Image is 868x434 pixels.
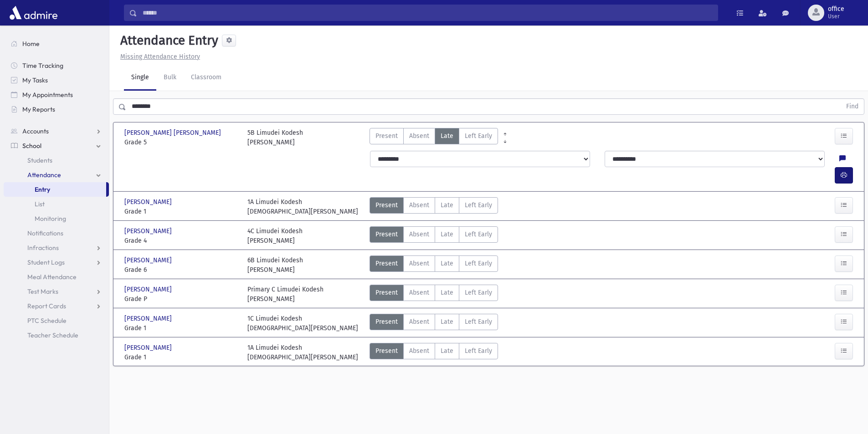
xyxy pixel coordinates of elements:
[27,244,59,252] span: Infractions
[247,128,303,147] div: 5B Limudei Kodesh [PERSON_NAME]
[370,255,498,275] div: AttTypes
[124,65,156,91] a: Single
[409,200,429,210] span: Absent
[35,185,50,194] span: Entry
[4,270,109,284] a: Meal Attendance
[375,259,398,268] span: Present
[4,313,109,328] a: PTC Schedule
[124,323,238,333] span: Grade 1
[27,302,66,310] span: Report Cards
[247,314,358,333] div: 1C Limudei Kodesh [DEMOGRAPHIC_DATA][PERSON_NAME]
[4,211,109,226] a: Monitoring
[124,343,174,352] span: [PERSON_NAME]
[117,33,218,48] h5: Attendance Entry
[4,36,109,51] a: Home
[409,288,429,297] span: Absent
[4,168,109,182] a: Attendance
[4,58,109,73] a: Time Tracking
[409,259,429,268] span: Absent
[370,343,498,362] div: AttTypes
[441,288,453,297] span: Late
[247,343,358,362] div: 1A Limudei Kodesh [DEMOGRAPHIC_DATA][PERSON_NAME]
[370,197,498,216] div: AttTypes
[465,317,492,327] span: Left Early
[375,317,398,327] span: Present
[27,229,63,237] span: Notifications
[27,331,78,339] span: Teacher Schedule
[27,287,58,296] span: Test Marks
[124,314,174,323] span: [PERSON_NAME]
[22,127,49,135] span: Accounts
[409,317,429,327] span: Absent
[124,128,223,138] span: [PERSON_NAME] [PERSON_NAME]
[124,236,238,245] span: Grade 4
[124,294,238,304] span: Grade P
[124,255,174,265] span: [PERSON_NAME]
[4,102,109,117] a: My Reports
[375,288,398,297] span: Present
[441,346,453,356] span: Late
[124,197,174,207] span: [PERSON_NAME]
[7,4,60,22] img: AdmirePro
[465,200,492,210] span: Left Early
[4,328,109,342] a: Teacher Schedule
[441,317,453,327] span: Late
[35,214,66,223] span: Monitoring
[4,124,109,138] a: Accounts
[409,346,429,356] span: Absent
[465,288,492,297] span: Left Early
[841,99,864,114] button: Find
[4,284,109,299] a: Test Marks
[124,138,238,147] span: Grade 5
[22,105,55,113] span: My Reports
[375,200,398,210] span: Present
[465,131,492,141] span: Left Early
[370,226,498,245] div: AttTypes
[247,197,358,216] div: 1A Limudei Kodesh [DEMOGRAPHIC_DATA][PERSON_NAME]
[441,259,453,268] span: Late
[35,200,45,208] span: List
[370,128,498,147] div: AttTypes
[465,346,492,356] span: Left Early
[4,73,109,87] a: My Tasks
[247,255,303,275] div: 6B Limudei Kodesh [PERSON_NAME]
[370,285,498,304] div: AttTypes
[375,131,398,141] span: Present
[22,142,41,150] span: School
[22,61,63,70] span: Time Tracking
[465,259,492,268] span: Left Early
[156,65,184,91] a: Bulk
[828,13,844,20] span: User
[124,207,238,216] span: Grade 1
[27,273,77,281] span: Meal Attendance
[4,138,109,153] a: School
[27,317,67,325] span: PTC Schedule
[124,265,238,275] span: Grade 6
[4,226,109,240] a: Notifications
[409,131,429,141] span: Absent
[22,91,73,99] span: My Appointments
[120,53,200,61] u: Missing Attendance History
[27,156,52,164] span: Students
[247,285,324,304] div: Primary C Limudei Kodesh [PERSON_NAME]
[124,285,174,294] span: [PERSON_NAME]
[4,182,106,197] a: Entry
[137,5,718,21] input: Search
[441,131,453,141] span: Late
[370,314,498,333] div: AttTypes
[375,230,398,239] span: Present
[247,226,303,245] div: 4C Limudei Kodesh [PERSON_NAME]
[124,352,238,362] span: Grade 1
[4,197,109,211] a: List
[409,230,429,239] span: Absent
[22,76,48,84] span: My Tasks
[4,87,109,102] a: My Appointments
[22,40,40,48] span: Home
[828,5,844,13] span: office
[441,200,453,210] span: Late
[117,53,200,61] a: Missing Attendance History
[27,258,65,266] span: Student Logs
[4,240,109,255] a: Infractions
[184,65,229,91] a: Classroom
[4,255,109,270] a: Student Logs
